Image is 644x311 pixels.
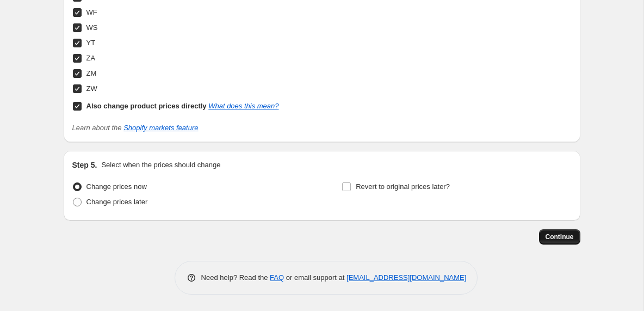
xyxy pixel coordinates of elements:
span: ZA [86,54,96,62]
span: WF [86,8,97,16]
a: FAQ [270,273,284,282]
span: WS [86,23,98,32]
span: ZM [86,69,97,77]
a: [EMAIL_ADDRESS][DOMAIN_NAME] [346,273,466,282]
h2: Step 5. [72,160,97,170]
span: Change prices now [86,182,147,191]
span: or email support at [284,273,346,282]
i: Learn about the [72,124,199,132]
span: Revert to original prices later? [356,182,450,191]
span: Continue [546,233,574,241]
p: Select when the prices should change [101,160,220,170]
span: Need help? Read the [201,273,270,282]
span: YT [86,39,96,47]
button: Continue [539,229,580,245]
span: Change prices later [86,198,148,206]
b: Also change product prices directly [86,102,207,110]
span: ZW [86,84,97,93]
a: What does this mean? [208,102,278,110]
a: Shopify markets feature [123,124,198,132]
